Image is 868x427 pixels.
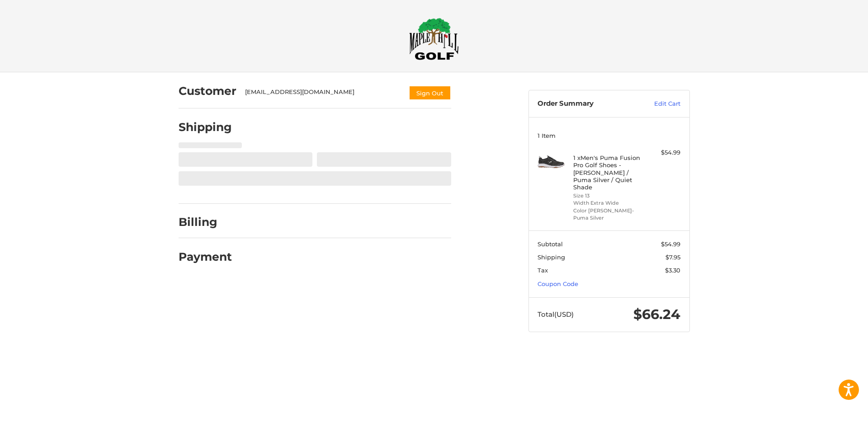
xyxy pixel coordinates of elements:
div: [EMAIL_ADDRESS][DOMAIN_NAME] [245,88,400,100]
h3: Order Summary [538,99,635,108]
span: Tax [538,267,548,274]
span: Subtotal [538,240,563,248]
a: Edit Cart [635,99,680,108]
span: Total (USD) [538,310,574,319]
button: Sign Out [409,85,451,100]
h2: Payment [179,250,232,264]
li: Width Extra Wide [573,199,642,207]
span: $54.99 [661,240,680,248]
a: Coupon Code [538,280,578,287]
span: $66.24 [633,306,680,323]
li: Size 13 [573,192,642,200]
span: $7.95 [665,253,680,261]
li: Color [PERSON_NAME]-Puma Silver [573,207,642,222]
h4: 1 x Men's Puma Fusion Pro Golf Shoes - [PERSON_NAME] / Puma Silver / Quiet Shade [573,154,642,191]
h2: Shipping [179,120,232,134]
h2: Customer [179,84,236,98]
h2: Billing [179,215,231,229]
span: Shipping [538,253,565,261]
span: $3.30 [665,267,680,274]
div: $54.99 [645,148,680,157]
h3: 1 Item [538,132,680,139]
img: Maple Hill Golf [409,18,459,60]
